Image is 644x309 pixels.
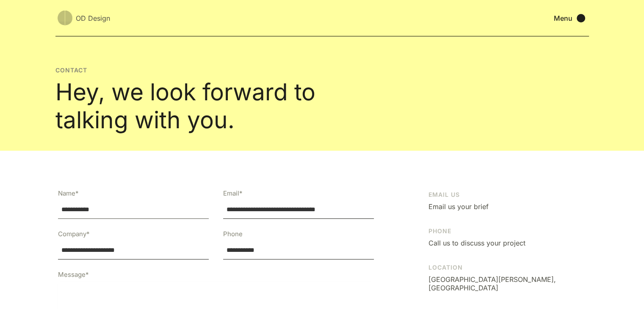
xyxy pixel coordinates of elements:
[223,230,374,238] label: Phone
[58,189,209,198] label: Name*
[55,78,331,134] h1: Hey, we look forward to talking with you.
[223,189,374,198] label: Email*
[428,275,587,292] a: [GEOGRAPHIC_DATA][PERSON_NAME], [GEOGRAPHIC_DATA]
[58,270,374,279] label: Message*
[428,227,451,235] div: Phone
[428,239,525,247] a: Call us to discuss your project
[428,190,460,199] div: Email Us
[428,202,489,211] a: Email us your brief
[554,14,587,22] div: menu
[554,14,572,22] div: Menu
[58,11,110,25] a: OD Design
[76,13,110,23] div: OD Design
[55,66,331,74] div: Contact
[58,230,209,238] label: Company*
[428,263,463,272] div: Location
